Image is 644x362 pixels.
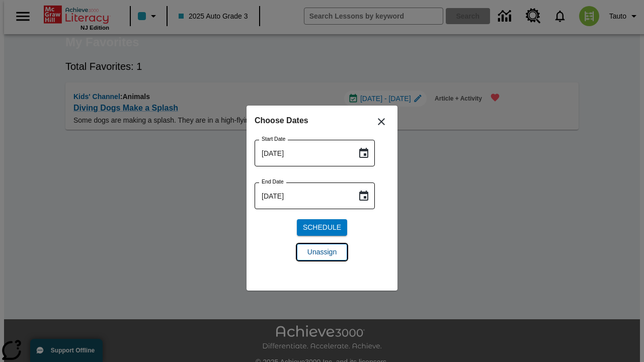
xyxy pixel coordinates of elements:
[369,110,393,134] button: Close
[303,222,341,233] span: Schedule
[297,219,347,236] button: Schedule
[255,183,350,209] input: MMMM-DD-YYYY
[255,114,389,128] h6: Choose Dates
[262,178,284,186] label: End Date
[354,186,374,206] button: Choose date, selected date is Aug 18, 2025
[354,143,374,163] button: Choose date, selected date is Aug 18, 2025
[262,135,285,143] label: Start Date
[255,140,350,166] input: MMMM-DD-YYYY
[255,114,389,268] div: Choose date
[307,247,337,257] span: Unassign
[297,244,347,260] button: Unassign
